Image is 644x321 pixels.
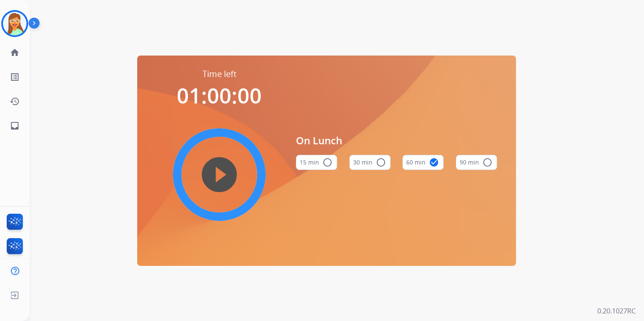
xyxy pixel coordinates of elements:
mat-icon: home [10,48,20,58]
button: 60 min [402,155,444,170]
img: avatar [3,12,27,35]
mat-icon: list_alt [10,72,20,82]
mat-icon: radio_button_unchecked [322,157,333,167]
button: 30 min [349,155,391,170]
mat-icon: history [10,96,20,106]
span: Time left [202,68,237,80]
button: 15 min [296,155,337,170]
mat-icon: check_circle [429,157,439,167]
mat-icon: radio_button_unchecked [482,157,492,167]
span: 01:00:00 [177,81,262,110]
mat-icon: inbox [10,121,20,131]
button: 90 min [456,155,497,170]
mat-icon: radio_button_unchecked [376,157,386,167]
p: 0.20.1027RC [597,306,636,316]
mat-icon: play_circle_filled [214,170,224,180]
span: On Lunch [296,133,497,148]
